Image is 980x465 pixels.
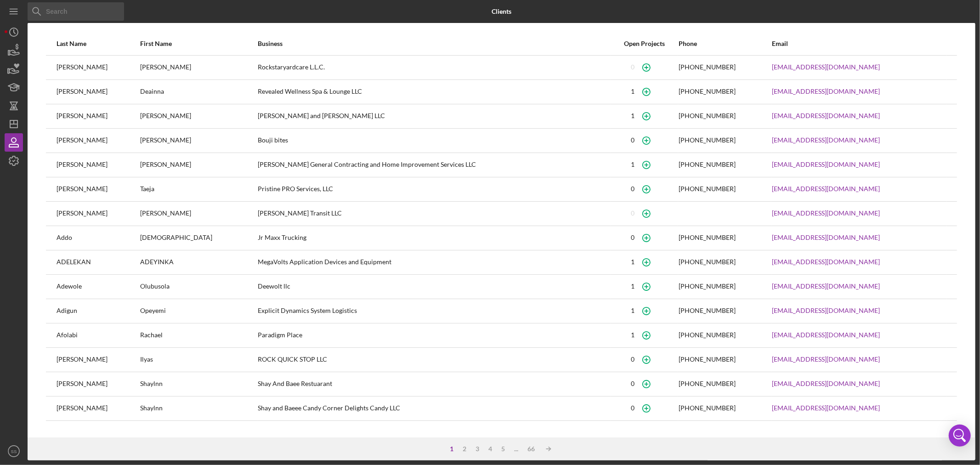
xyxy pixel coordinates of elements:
[57,80,139,103] div: [PERSON_NAME]
[679,283,736,290] div: [PHONE_NUMBER]
[679,258,736,266] div: [PHONE_NUMBER]
[772,307,880,314] a: [EMAIL_ADDRESS][DOMAIN_NAME]
[679,380,736,387] div: [PHONE_NUMBER]
[484,445,497,453] div: 4
[57,373,139,396] div: [PERSON_NAME]
[679,404,736,412] div: [PHONE_NUMBER]
[57,348,139,371] div: [PERSON_NAME]
[772,258,880,266] a: [EMAIL_ADDRESS][DOMAIN_NAME]
[140,105,257,128] div: [PERSON_NAME]
[258,153,610,176] div: [PERSON_NAME] General Contracting and Home Improvement Services LLC
[772,404,880,412] a: [EMAIL_ADDRESS][DOMAIN_NAME]
[258,348,610,371] div: ROCK QUICK STOP LLC
[631,234,635,241] div: 0
[772,63,880,71] a: [EMAIL_ADDRESS][DOMAIN_NAME]
[772,283,880,290] a: [EMAIL_ADDRESS][DOMAIN_NAME]
[631,136,635,144] div: 0
[57,178,139,201] div: [PERSON_NAME]
[258,202,610,225] div: [PERSON_NAME] Transit LLC
[57,129,139,152] div: [PERSON_NAME]
[631,331,635,339] div: 1
[140,40,257,47] div: First Name
[258,251,610,274] div: MegaVolts Application Devices and Equipment
[140,397,257,420] div: Shaylnn
[631,112,635,119] div: 1
[57,153,139,176] div: [PERSON_NAME]
[631,258,635,266] div: 1
[772,161,880,168] a: [EMAIL_ADDRESS][DOMAIN_NAME]
[57,105,139,128] div: [PERSON_NAME]
[140,129,257,152] div: [PERSON_NAME]
[772,210,880,217] a: [EMAIL_ADDRESS][DOMAIN_NAME]
[772,136,880,144] a: [EMAIL_ADDRESS][DOMAIN_NAME]
[679,234,736,241] div: [PHONE_NUMBER]
[258,373,610,396] div: Shay And Baee Restuarant
[631,307,635,314] div: 1
[611,40,678,47] div: Open Projects
[57,227,139,250] div: Addo
[679,161,736,168] div: [PHONE_NUMBER]
[772,356,880,363] a: [EMAIL_ADDRESS][DOMAIN_NAME]
[679,136,736,144] div: [PHONE_NUMBER]
[258,129,610,152] div: Bouji bites
[679,63,736,71] div: [PHONE_NUMBER]
[11,449,17,454] text: SS
[949,425,971,447] div: Open Intercom Messenger
[492,8,511,15] b: Clients
[772,112,880,119] a: [EMAIL_ADDRESS][DOMAIN_NAME]
[140,80,257,103] div: Deainna
[258,80,610,103] div: Revealed Wellness Spa & Lounge LLC
[57,275,139,298] div: Adewole
[679,307,736,314] div: [PHONE_NUMBER]
[458,445,471,453] div: 2
[631,161,635,168] div: 1
[772,185,880,193] a: [EMAIL_ADDRESS][DOMAIN_NAME]
[258,275,610,298] div: Deewolt llc
[679,331,736,339] div: [PHONE_NUMBER]
[631,380,635,387] div: 0
[140,324,257,347] div: Rachael
[258,300,610,323] div: Explicit Dynamics System Logistics
[140,56,257,79] div: [PERSON_NAME]
[631,185,635,193] div: 0
[140,373,257,396] div: Shaylnn
[258,397,610,420] div: Shay and Baeee Candy Corner Delights Candy LLC
[258,40,610,47] div: Business
[497,445,510,453] div: 5
[679,185,736,193] div: [PHONE_NUMBER]
[28,2,124,21] input: Search
[140,300,257,323] div: Opeyemi
[772,88,880,95] a: [EMAIL_ADDRESS][DOMAIN_NAME]
[258,56,610,79] div: Rockstaryardcare L.L.C.
[772,40,946,47] div: Email
[679,40,771,47] div: Phone
[510,445,523,453] div: ...
[140,275,257,298] div: Olubusola
[57,300,139,323] div: Adigun
[258,324,610,347] div: Paradigm Place
[445,445,458,453] div: 1
[679,88,736,95] div: [PHONE_NUMBER]
[679,356,736,363] div: [PHONE_NUMBER]
[140,251,257,274] div: ADEYINKA
[57,202,139,225] div: [PERSON_NAME]
[57,397,139,420] div: [PERSON_NAME]
[57,56,139,79] div: [PERSON_NAME]
[258,105,610,128] div: [PERSON_NAME] and [PERSON_NAME] LLC
[57,251,139,274] div: ADELEKAN
[631,210,635,217] div: 0
[140,348,257,371] div: Ilyas
[140,153,257,176] div: [PERSON_NAME]
[631,63,635,71] div: 0
[57,40,139,47] div: Last Name
[5,442,23,460] button: SS
[258,227,610,250] div: Jr Maxx Trucking
[772,234,880,241] a: [EMAIL_ADDRESS][DOMAIN_NAME]
[679,112,736,119] div: [PHONE_NUMBER]
[140,178,257,201] div: Taeja
[631,88,635,95] div: 1
[631,404,635,412] div: 0
[631,356,635,363] div: 0
[471,445,484,453] div: 3
[772,331,880,339] a: [EMAIL_ADDRESS][DOMAIN_NAME]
